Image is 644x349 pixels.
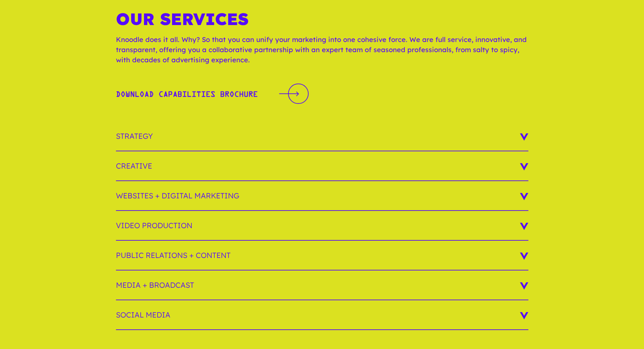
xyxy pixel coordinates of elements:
h3: Creative [116,151,528,181]
h3: Strategy [116,122,528,151]
h3: Media + Broadcast [116,270,528,300]
h1: Our Services [116,9,528,35]
h3: Video Production [116,211,528,241]
a: Download Capabilities BrochureDownload Capabilities Brochure [116,83,309,105]
h3: Public Relations + Content [116,241,528,270]
h3: Social Media [116,300,528,330]
p: Knoodle does it all. Why? So that you can unify your marketing into one cohesive force. We are fu... [116,35,528,72]
h3: Websites + Digital Marketing [116,181,528,211]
